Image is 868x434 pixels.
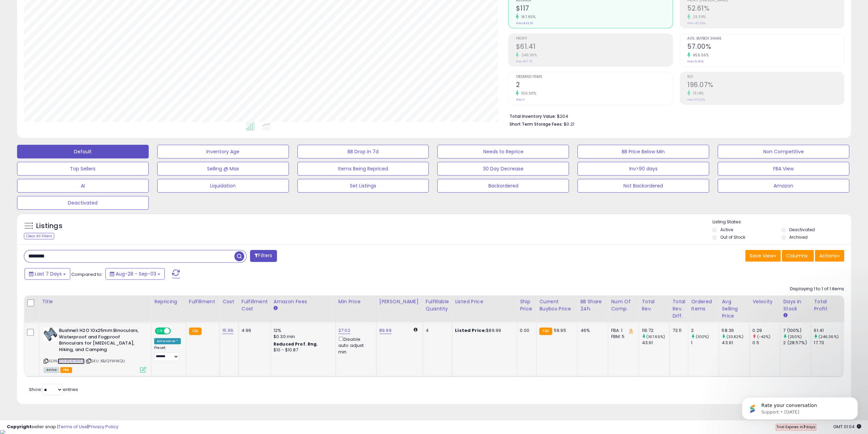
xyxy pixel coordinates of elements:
span: Ordered Items [516,75,672,79]
button: FBA View [718,162,849,176]
div: Disable auto adjust min [338,335,371,355]
img: 51yvjLLQ-PL._SL40_.jpg [44,327,57,341]
small: FBA [189,327,202,335]
span: Aug-28 - Sep-03 [116,270,156,277]
small: (246.36%) [818,334,838,339]
div: $89.99 [455,327,512,334]
small: (100%) [695,334,709,339]
h2: $61.41 [516,43,672,52]
button: BB Price Below Min [577,145,709,158]
button: Default [17,145,149,158]
div: 58.36 [722,327,749,334]
div: BB Share 24h. [580,298,605,312]
div: 12% [274,327,330,334]
div: Velocity [752,298,777,305]
span: 59.95 [554,327,566,334]
span: ROI [687,75,844,79]
button: Backordered [437,179,569,193]
span: Avg. Buybox Share [687,37,844,41]
div: Repricing [154,298,183,305]
iframe: Intercom notifications message [732,383,868,431]
button: Deactivated [17,196,149,210]
b: Listed Price: [455,327,486,334]
small: Prev: $17.73 [516,59,532,64]
button: Non Competitive [718,145,849,158]
small: 100.00% [519,91,536,96]
div: Cost [222,298,236,305]
div: FBM: 5 [611,334,633,340]
a: 89.99 [379,327,392,334]
b: Bushnell H2O 10x25mm Binoculars, Waterproof and Fogproof Binoculars for [MEDICAL_DATA], Hiking, a... [59,327,142,354]
button: AI [17,179,149,193]
b: Short Term Storage Fees: [509,121,562,127]
div: 0.00 [520,327,531,334]
small: Amazon Fees. [274,305,278,311]
button: BB Drop in 7d [297,145,429,158]
div: 61.41 [814,327,841,334]
button: Needs to Reprice [437,145,569,158]
small: Prev: $43.61 [516,21,533,25]
button: Actions [815,250,844,262]
div: Fulfillment Cost [241,298,268,312]
span: Columns [786,252,808,259]
button: Aug-28 - Sep-03 [105,268,165,280]
small: FBA [539,327,552,335]
small: Prev: 5.40% [687,59,704,64]
div: Title [42,298,148,305]
small: (167.65%) [646,334,665,339]
a: Terms of Use [58,423,87,430]
div: Total Rev. Diff. [672,298,685,320]
div: 1 [691,340,719,346]
li: $204 [509,112,839,120]
div: Total Rev. [642,298,666,312]
div: 43.61 [722,340,749,346]
small: Prev: 40.66% [687,21,706,25]
div: Ship Price [520,298,533,312]
div: 73.11 [672,327,683,334]
div: Avg Selling Price [722,298,747,320]
div: $0.30 min [274,334,330,340]
div: Fulfillable Quantity [426,298,449,312]
div: Current Buybox Price [539,298,574,312]
button: Filters [250,250,277,262]
h2: $117 [516,4,672,14]
div: 43.61 [642,340,669,346]
span: Last 7 Days [35,270,62,277]
small: 73.18% [690,91,704,96]
div: 4 [426,327,447,334]
span: Show: entries [29,386,78,393]
div: 0.29 [752,327,780,334]
button: Amazon [718,179,849,193]
button: Last 7 Days [25,268,70,280]
small: 167.65% [519,14,535,19]
h2: 57.00% [687,43,844,52]
div: Days In Stock [783,298,808,312]
div: Total Profit [814,298,839,312]
button: Selling @ Max [157,162,289,176]
div: Listed Price [455,298,514,305]
div: 2 [691,327,719,334]
button: Top Sellers [17,162,149,176]
div: FBA: 1 [611,327,633,334]
div: 0.5 [752,340,780,346]
button: Columns [782,250,814,262]
b: Total Inventory Value: [509,113,556,119]
button: Inv>90 days [577,162,709,176]
div: ASIN: [44,327,146,372]
a: B09854DWRH [58,358,85,364]
div: [PERSON_NAME] [379,298,420,305]
div: 7 (100%) [783,327,811,334]
button: Items Being Repriced [297,162,429,176]
a: 27.02 [338,327,350,334]
div: 116.72 [642,327,669,334]
div: 2 (28.57%) [783,340,811,346]
div: $10 - $10.87 [274,347,330,353]
button: Save View [745,250,781,262]
div: Amazon Fees [274,298,333,305]
h2: 52.61% [687,4,844,14]
div: 46% [580,327,603,334]
span: Profit [516,37,672,41]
